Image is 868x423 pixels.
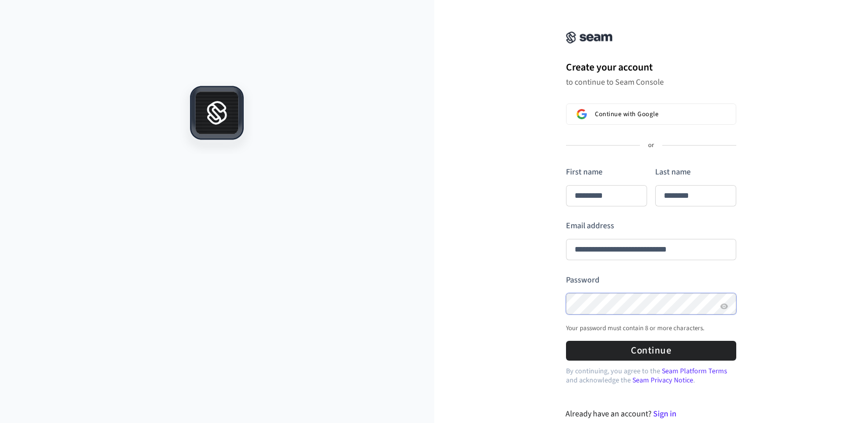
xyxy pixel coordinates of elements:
button: Show password [718,300,730,312]
p: Your password must contain 8 or more characters. [566,324,704,332]
button: Sign in with GoogleContinue with Google [566,103,736,125]
a: Sign in [653,408,676,419]
label: Email address [566,220,614,231]
div: Already have an account? [565,408,736,420]
label: Password [566,274,599,286]
span: Continue with Google [595,110,658,118]
button: Continue [566,341,736,361]
img: Seam Console [566,31,613,44]
h1: Create your account [566,60,736,75]
p: or [648,141,654,150]
a: Seam Privacy Notice [632,375,693,385]
img: Sign in with Google [577,109,587,119]
p: By continuing, you agree to the and acknowledge the . [566,367,736,385]
label: Last name [655,166,691,178]
label: First name [566,166,602,178]
p: to continue to Seam Console [566,77,736,87]
a: Seam Platform Terms [662,366,727,376]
